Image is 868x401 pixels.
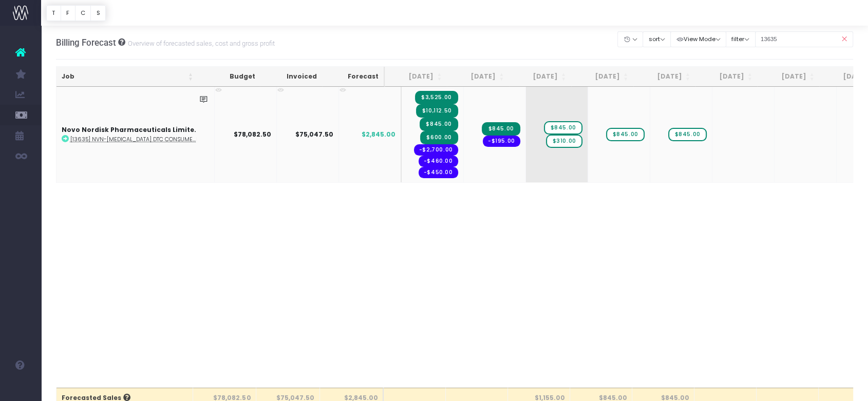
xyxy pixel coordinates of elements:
[70,136,209,143] abbr: [13635] NVN-Wegovy DTC Consumer Website
[295,130,333,139] strong: $75,047.50
[90,5,106,21] button: S
[362,130,395,139] span: $2,845.00
[606,128,644,141] span: wayahead Sales Forecast Item
[56,37,116,48] span: Billing Forecast
[56,67,198,87] th: Job: activate to sort column ascending
[482,122,520,136] span: Streamtime Invoice: INV-5081 – [13635] NVN-Wegovy DTC Consumer Website - Hosting & Maintenance
[571,67,633,87] th: Nov 25: activate to sort column ascending
[62,125,200,134] strong: Novo Nordisk Pharmaceuticals Limite...
[416,104,458,118] span: Streamtime Invoice: INV-5013 – [13635] NVN-Wegovy DTC Consumer Website
[13,380,28,396] img: images/default_profile_image.png
[260,67,322,87] th: Invoiced
[419,156,458,167] span: Streamtime order: PO11792 – Neromotion
[420,118,458,131] span: Streamtime Invoice: INV-5014 – [13635] NVN-Wegovy DTC Consumer Website - Hosting & Maintenance
[546,135,582,148] span: wayahead Sales Forecast Item
[695,67,758,87] th: Jan 26: activate to sort column ascending
[544,121,582,135] span: wayahead Sales Forecast Item
[633,67,695,87] th: Dec 25: activate to sort column ascending
[726,31,756,47] button: filter
[447,67,509,87] th: Sep 25: activate to sort column ascending
[757,67,819,87] th: Feb 26: activate to sort column ascending
[75,5,91,21] button: C
[419,167,458,178] span: Streamtime order: PO11833 – Neromotion
[61,5,76,21] button: F
[415,91,458,104] span: Streamtime Invoice: INV-5012 – [13635] NVN-Wegovy DTC Consumer Website
[56,87,215,182] td: :
[125,37,275,48] small: Overview of forecasted sales, cost and gross profit
[668,128,706,141] span: wayahead Sales Forecast Item
[755,31,854,47] input: Search...
[483,136,520,147] span: Streamtime order: PO11872 – Neromotion
[414,144,458,156] span: Streamtime order: PO11766 – Neromotion
[509,67,571,87] th: Oct 25: activate to sort column ascending
[234,130,271,139] strong: $78,082.50
[670,31,726,47] button: View Mode
[643,31,671,47] button: sort
[46,5,61,21] button: T
[385,67,447,87] th: Aug 25: activate to sort column ascending
[420,131,458,144] span: Streamtime Invoice: INV-5015 – [13635] NVN-Wegovy DTC Consumer Website
[46,5,106,21] div: Vertical button group
[322,67,385,87] th: Forecast
[198,67,260,87] th: Budget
